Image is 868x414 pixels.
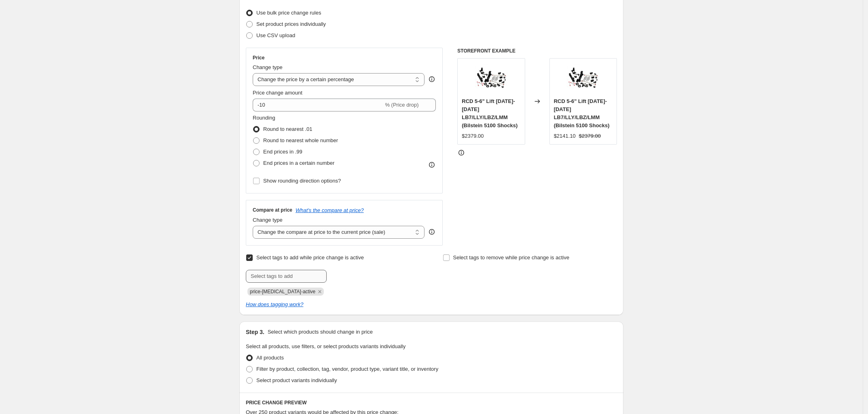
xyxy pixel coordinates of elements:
[256,21,326,27] span: Set product prices individually
[253,90,302,96] span: Price change amount
[554,132,576,140] div: $2141.10
[256,32,295,38] span: Use CSV upload
[256,355,284,361] span: All products
[263,160,334,166] span: End prices in a certain number
[253,217,283,223] span: Change type
[316,288,323,295] button: Remove price-change-job-active
[246,343,405,349] span: Select all products, use filters, or select products variants individually
[256,366,438,372] span: Filter by product, collection, tag, vendor, product type, variant title, or inventory
[253,99,383,111] input: -15
[579,132,601,140] strike: $2379.00
[457,48,617,54] h6: STOREFRONT EXAMPLE
[554,98,610,128] span: RCD 5-6" Lift [DATE]-[DATE] LB7/LLY/LBZ/LMM (Bilstein 5100 Shocks)
[453,254,570,261] span: Select tags to remove while price change is active
[263,149,302,155] span: End prices in .99
[296,207,364,213] button: What's the compare at price?
[475,63,507,95] img: RCD_206in_20lift_80x.jpg
[567,63,599,95] img: RCD_206in_20lift_80x.jpg
[253,115,275,121] span: Rounding
[428,75,436,83] div: help
[246,270,327,283] input: Select tags to add
[263,126,312,132] span: Round to nearest .01
[246,399,617,406] h6: PRICE CHANGE PREVIEW
[253,207,292,213] h3: Compare at price
[385,102,418,108] span: % (Price drop)
[253,55,264,61] h3: Price
[256,377,337,383] span: Select product variants individually
[256,254,364,261] span: Select tags to add while price change is active
[462,132,484,140] div: $2379.00
[462,98,517,128] span: RCD 5-6" Lift [DATE]-[DATE] LB7/LLY/LBZ/LMM (Bilstein 5100 Shocks)
[263,137,338,143] span: Round to nearest whole number
[253,64,283,70] span: Change type
[428,228,436,236] div: help
[256,10,321,16] span: Use bulk price change rules
[263,178,341,184] span: Show rounding direction options?
[268,328,373,336] p: Select which products should change in price
[246,301,303,307] a: How does tagging work?
[246,328,264,336] h2: Step 3.
[250,289,315,294] span: price-change-job-active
